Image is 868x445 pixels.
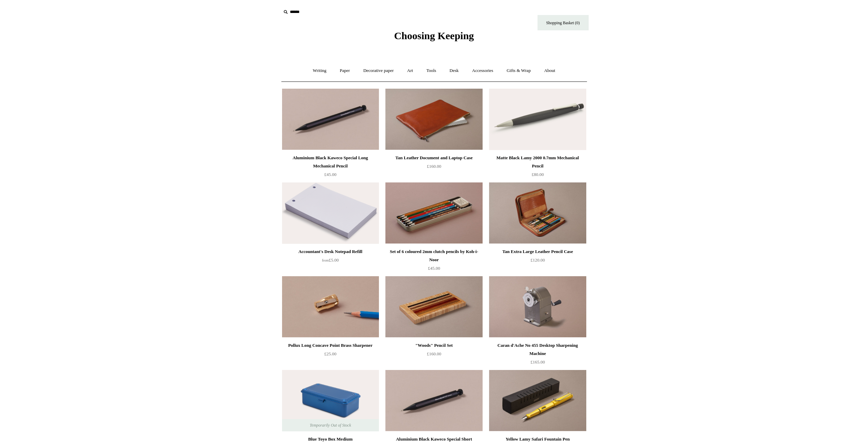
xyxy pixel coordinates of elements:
[357,62,400,80] a: Decorative paper
[284,248,377,256] div: Accountant's Desk Notepad Refill
[282,248,379,276] a: Accountant's Desk Notepad Refill from£5.00
[385,89,482,150] img: Tan Leather Document and Laptop Case
[322,257,339,263] span: £5.00
[282,276,379,338] img: Pollux Long Concave Point Brass Sharpener
[303,419,358,431] span: Temporarily Out of Stock
[385,182,482,244] a: Set of 6 coloured 2mm clutch pencils by Koh-i-Noor Set of 6 coloured 2mm clutch pencils by Koh-i-...
[282,89,379,150] img: Aluminium Black Kaweco Special Long Mechanical Pencil
[489,248,586,276] a: Tan Extra Large Leather Pencil Case £120.00
[491,435,584,443] div: Yellow Lamy Safari Fountain Pen
[420,62,442,80] a: Tools
[489,89,586,150] img: Matte Black Lamy 2000 0.7mm Mechanical Pencil
[284,341,377,350] div: Pollux Long Concave Point Brass Sharpener
[538,62,561,80] a: About
[489,182,586,244] a: Tan Extra Large Leather Pencil Case Tan Extra Large Leather Pencil Case
[394,30,474,41] span: Choosing Keeping
[385,276,482,338] a: "Woods" Pencil Set "Woods" Pencil Set
[394,35,474,40] a: Choosing Keeping
[385,276,482,338] img: "Woods" Pencil Set
[284,154,377,170] div: Aluminium Black Kaweco Special Long Mechanical Pencil
[284,435,377,443] div: Blue Toyo Box Medium
[491,248,584,256] div: Tan Extra Large Leather Pencil Case
[489,154,586,182] a: Matte Black Lamy 2000 0.7mm Mechanical Pencil £80.00
[530,257,545,263] span: £120.00
[489,341,586,369] a: Caran d'Ache No 455 Desktop Sharpening Machine £165.00
[282,276,379,338] a: Pollux Long Concave Point Brass Sharpener Pollux Long Concave Point Brass Sharpener
[282,154,379,182] a: Aluminium Black Kaweco Special Long Mechanical Pencil £45.00
[500,62,537,80] a: Gifts & Wrap
[532,172,544,177] span: £80.00
[307,62,333,80] a: Writing
[282,370,379,431] a: Blue Toyo Box Medium Blue Toyo Box Medium Temporarily Out of Stock
[282,370,379,431] img: Blue Toyo Box Medium
[427,351,441,356] span: £160.00
[530,359,545,365] span: £165.00
[324,351,337,356] span: £25.00
[443,62,465,80] a: Desk
[489,370,586,431] a: Yellow Lamy Safari Fountain Pen Yellow Lamy Safari Fountain Pen
[489,182,586,244] img: Tan Extra Large Leather Pencil Case
[385,182,482,244] img: Set of 6 coloured 2mm clutch pencils by Koh-i-Noor
[282,182,379,244] a: Accountant's Desk Notepad Refill Accountant's Desk Notepad Refill
[489,370,586,431] img: Yellow Lamy Safari Fountain Pen
[489,276,586,338] img: Caran d'Ache No 455 Desktop Sharpening Machine
[538,15,589,30] a: Shopping Basket (0)
[427,164,441,169] span: £160.00
[334,62,356,80] a: Paper
[387,341,481,350] div: "Woods" Pencil Set
[282,341,379,369] a: Pollux Long Concave Point Brass Sharpener £25.00
[466,62,499,80] a: Accessories
[385,154,482,182] a: Tan Leather Document and Laptop Case £160.00
[385,89,482,150] a: Tan Leather Document and Laptop Case Tan Leather Document and Laptop Case
[282,89,379,150] a: Aluminium Black Kaweco Special Long Mechanical Pencil Aluminium Black Kaweco Special Long Mechani...
[428,266,440,271] span: £45.00
[385,370,482,431] a: Aluminium Black Kaweco Special Short Mechanical Pencil Aluminium Black Kaweco Special Short Mecha...
[385,370,482,431] img: Aluminium Black Kaweco Special Short Mechanical Pencil
[385,341,482,369] a: "Woods" Pencil Set £160.00
[324,172,337,177] span: £45.00
[401,62,419,80] a: Art
[322,258,329,262] span: from
[489,89,586,150] a: Matte Black Lamy 2000 0.7mm Mechanical Pencil Matte Black Lamy 2000 0.7mm Mechanical Pencil
[491,154,584,170] div: Matte Black Lamy 2000 0.7mm Mechanical Pencil
[491,341,584,358] div: Caran d'Ache No 455 Desktop Sharpening Machine
[489,276,586,338] a: Caran d'Ache No 455 Desktop Sharpening Machine Caran d'Ache No 455 Desktop Sharpening Machine
[387,248,481,264] div: Set of 6 coloured 2mm clutch pencils by Koh-i-Noor
[385,248,482,276] a: Set of 6 coloured 2mm clutch pencils by Koh-i-Noor £45.00
[282,182,379,244] img: Accountant's Desk Notepad Refill
[387,154,481,162] div: Tan Leather Document and Laptop Case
